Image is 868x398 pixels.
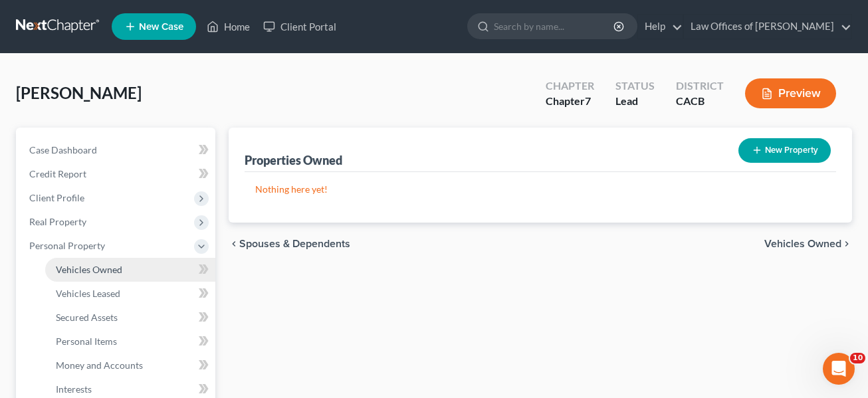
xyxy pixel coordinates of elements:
[45,306,215,330] a: Secured Assets
[29,240,105,251] span: Personal Property
[29,168,86,179] span: Credit Report
[56,312,118,323] span: Secured Assets
[56,336,117,347] span: Personal Items
[245,152,342,168] div: Properties Owned
[229,239,350,249] button: chevron_left Spouses & Dependents
[255,183,826,196] p: Nothing here yet!
[16,83,142,102] span: [PERSON_NAME]
[200,15,257,39] a: Home
[546,94,594,109] div: Chapter
[764,239,841,249] span: Vehicles Owned
[139,22,183,32] span: New Case
[841,239,852,249] i: chevron_right
[676,94,724,109] div: CACB
[29,192,84,203] span: Client Profile
[56,264,122,275] span: Vehicles Owned
[29,216,86,227] span: Real Property
[56,288,120,299] span: Vehicles Leased
[239,239,350,249] span: Spouses & Dependents
[19,138,215,162] a: Case Dashboard
[585,94,591,107] span: 7
[56,359,143,371] span: Money and Accounts
[745,78,836,108] button: Preview
[494,14,615,39] input: Search by name...
[684,15,851,39] a: Law Offices of [PERSON_NAME]
[19,162,215,186] a: Credit Report
[45,258,215,282] a: Vehicles Owned
[638,15,683,39] a: Help
[45,353,215,377] a: Money and Accounts
[615,94,655,109] div: Lead
[229,239,239,249] i: chevron_left
[615,78,655,94] div: Status
[738,138,831,163] button: New Property
[764,239,852,249] button: Vehicles Owned chevron_right
[546,78,594,94] div: Chapter
[676,78,724,94] div: District
[29,144,97,155] span: Case Dashboard
[45,330,215,353] a: Personal Items
[45,282,215,306] a: Vehicles Leased
[850,353,865,363] span: 10
[257,15,343,39] a: Client Portal
[56,383,92,395] span: Interests
[823,353,855,385] iframe: Intercom live chat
